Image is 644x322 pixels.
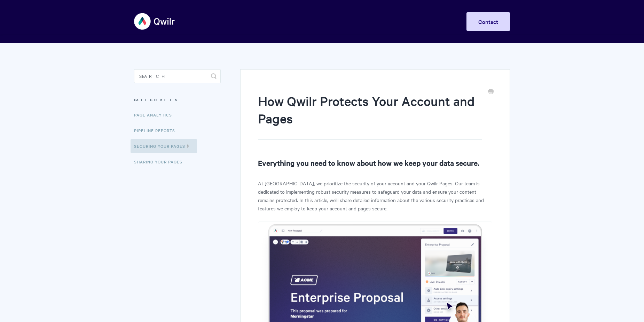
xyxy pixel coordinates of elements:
a: Securing Your Pages [131,139,197,153]
input: Search [134,69,221,83]
a: Sharing Your Pages [134,155,188,169]
a: Pipeline reports [134,123,180,137]
p: At [GEOGRAPHIC_DATA], we prioritize the security of your account and your Qwilr Pages. Our team i... [258,179,492,212]
h1: How Qwilr Protects Your Account and Pages [258,92,482,140]
a: Print this Article [488,88,494,96]
a: Contact [466,12,510,31]
h2: Everything you need to know about how we keep your data secure. [258,157,492,168]
h3: Categories [134,94,221,106]
a: Page Analytics [134,108,177,122]
img: Qwilr Help Center [134,8,175,34]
